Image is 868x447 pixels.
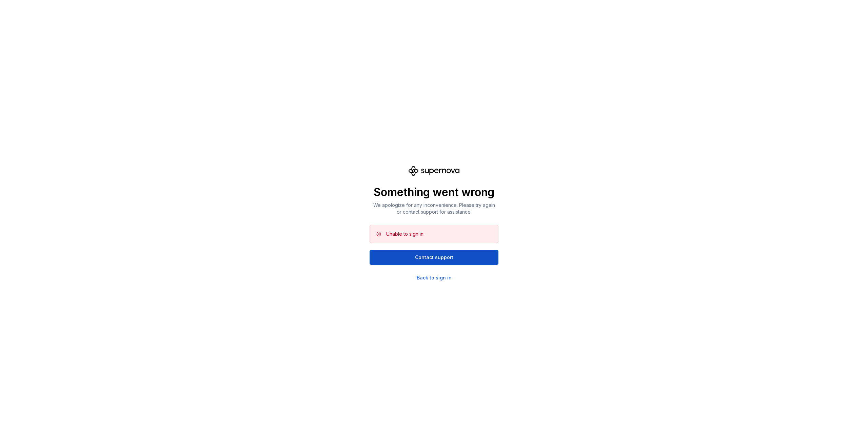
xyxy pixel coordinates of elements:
span: Contact support [415,254,453,261]
p: We apologize for any inconvenience. Please try again or contact support for assistance. [370,202,498,215]
a: Back to sign in [417,274,452,281]
button: Contact support [370,250,498,265]
div: Unable to sign in. [386,231,425,237]
p: Something went wrong [370,186,498,199]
